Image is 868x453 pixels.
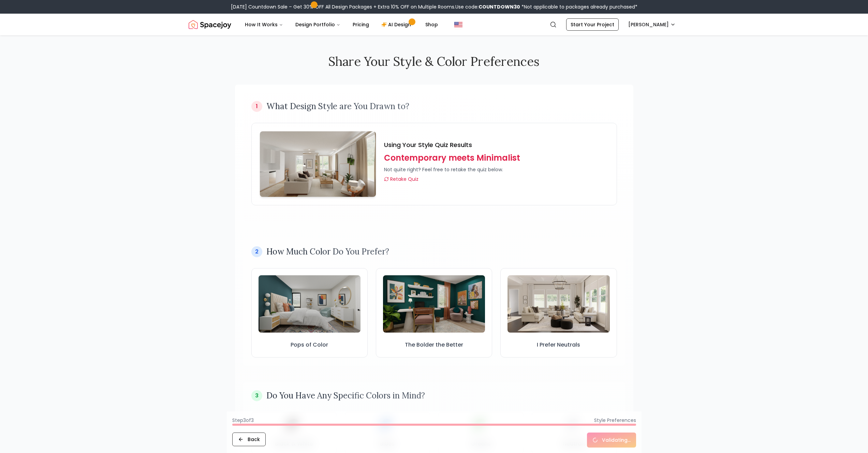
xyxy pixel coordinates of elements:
a: Start Your Project [566,18,619,31]
span: *Not applicable to packages already purchased* [520,3,637,10]
button: How It Works [239,18,289,31]
h3: The Bolder the Better [405,341,463,349]
button: Pops of ColorPops of Color [251,268,368,357]
h3: I Prefer Neutrals [537,341,580,349]
a: AI Design [376,18,418,31]
button: [PERSON_NAME] [624,18,680,31]
p: Contemporary meets Minimalist [384,152,608,163]
img: Pops of Color [259,275,361,333]
div: Not quite right? Feel free to retake the quiz below. [384,166,608,173]
h4: Using Your Style Quiz Results [384,140,608,150]
span: Step 3 of 3 [232,417,254,424]
img: Contemporary meets Minimalist [260,131,376,197]
h3: What Design Style are You Drawn to? [266,101,409,112]
div: 3 [251,390,262,401]
a: Retake Quiz [384,176,418,182]
img: I Prefer Neutrals [507,275,609,333]
span: Use code: [455,3,520,10]
h3: How Much Color Do You Prefer? [266,246,389,257]
h2: Share Your Style & Color Preferences [235,55,633,68]
button: Back [232,433,266,446]
div: 2 [251,246,262,257]
nav: Main [239,18,443,31]
button: Design Portfolio [290,18,346,31]
button: The Bolder the BetterThe Bolder the Better [376,268,492,357]
button: I Prefer NeutralsI Prefer Neutrals [500,268,617,357]
h3: Pops of Color [291,341,328,349]
span: Style Preferences [594,417,636,424]
b: COUNTDOWN30 [479,3,520,10]
a: Pricing [347,18,374,31]
a: Shop [420,18,443,31]
nav: Global [189,14,680,35]
img: Spacejoy Logo [189,18,231,31]
h3: Do You Have Any Specific Colors in Mind? [266,390,425,401]
div: [DATE] Countdown Sale – Get 30% OFF All Design Packages + Extra 10% OFF on Multiple Rooms. [231,3,637,10]
a: Spacejoy [189,18,231,31]
img: United States [454,20,462,29]
img: The Bolder the Better [383,275,485,333]
div: 1 [251,101,262,112]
